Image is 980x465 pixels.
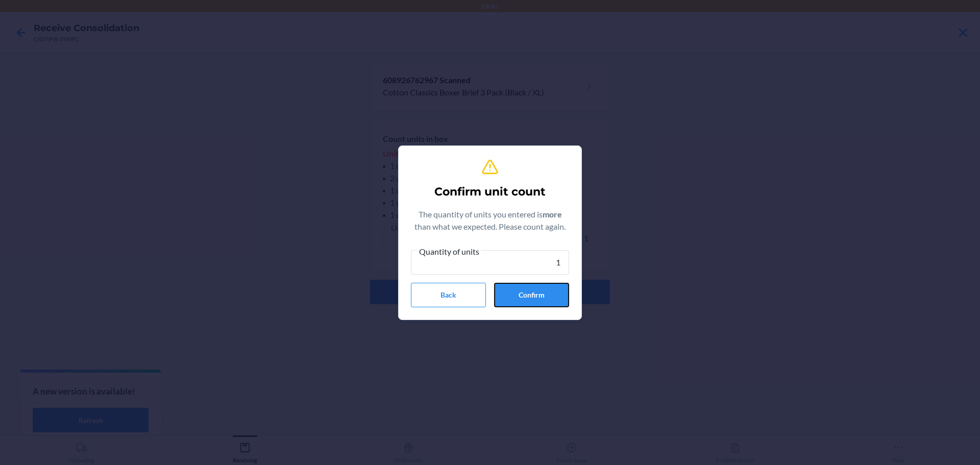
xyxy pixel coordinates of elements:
[411,208,569,233] p: The quantity of units you entered is than what we expected. Please count again.
[543,209,562,219] b: more
[434,184,546,200] h2: Confirm unit count
[418,247,481,257] span: Quantity of units
[411,250,569,275] input: Quantity of units
[494,283,569,307] button: Confirm
[411,283,486,307] button: Back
